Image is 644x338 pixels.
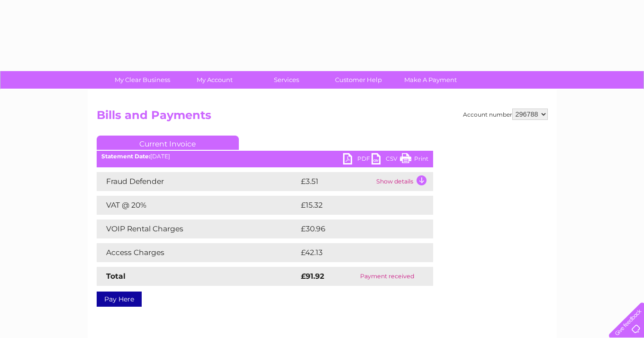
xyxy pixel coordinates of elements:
strong: Total [106,272,126,281]
a: Make A Payment [391,71,470,89]
a: Current Invoice [97,136,239,150]
h2: Bills and Payments [97,109,548,127]
td: £30.96 [299,219,415,238]
a: Print [400,153,428,167]
td: £42.13 [299,243,413,262]
td: Show details [374,172,433,191]
a: My Clear Business [103,71,181,89]
a: Pay Here [97,292,142,307]
div: [DATE] [97,153,433,160]
strong: £91.92 [301,272,324,281]
a: Customer Help [319,71,398,89]
td: VOIP Rental Charges [97,219,299,238]
td: £3.51 [299,172,374,191]
a: My Account [175,71,254,89]
td: £15.32 [299,196,413,215]
div: Account number [463,109,548,120]
a: Services [247,71,326,89]
td: VAT @ 20% [97,196,299,215]
a: PDF [343,153,372,167]
td: Access Charges [97,243,299,262]
td: Payment received [342,267,433,286]
b: Statement Date: [101,153,150,160]
a: CSV [372,153,400,167]
td: Fraud Defender [97,172,299,191]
